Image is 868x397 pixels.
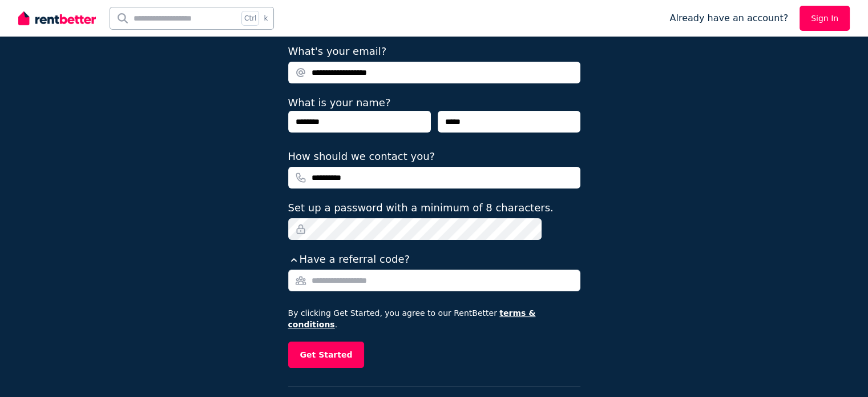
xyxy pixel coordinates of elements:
label: What is your name? [288,97,391,109]
a: terms & conditions [288,308,536,329]
span: Already have an account? [669,11,788,25]
span: k [264,14,268,23]
label: Set up a password with a minimum of 8 characters. [288,200,554,216]
button: Have a referral code? [288,251,410,267]
label: How should we contact you? [288,149,435,165]
span: Ctrl [241,11,259,26]
img: RentBetter [18,10,96,27]
button: Get Started [288,342,365,368]
a: Sign In [800,6,850,31]
p: By clicking Get Started, you agree to our RentBetter . [288,307,580,330]
label: What's your email? [288,43,387,59]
